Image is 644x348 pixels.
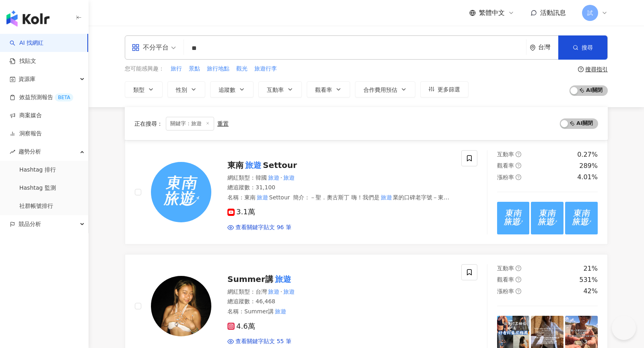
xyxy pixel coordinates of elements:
span: Settour [269,194,290,201]
div: 531% [579,275,598,284]
span: 東南 [227,160,244,170]
a: 商案媒合 [10,112,42,120]
img: post-image [565,202,598,234]
mark: 旅遊 [274,307,287,316]
mark: 旅遊 [244,159,263,172]
button: 性別 [167,81,205,97]
button: 合作費用預估 [355,81,415,97]
a: KOL Avatar東南旅遊Settour網紅類型：韓國旅遊·旅遊總追蹤數：31,100名稱：東南旅遊Settour簡介：－聖．奧古斯丁 嗨！我們是旅遊業的口碑老字號－東南旅遊3.1萬查看關鍵字... [125,140,608,244]
span: 關鍵字：旅遊 [166,117,214,130]
a: 效益預測報告BETA [10,93,73,101]
div: 總追蹤數 ： 46,468 [227,298,452,306]
div: 網紅類型 ： [227,174,452,182]
img: post-image [531,202,563,234]
span: 旅遊行李 [254,65,277,73]
span: question-circle [516,174,521,180]
span: question-circle [516,277,521,282]
button: 更多篩選 [420,81,469,97]
span: question-circle [516,163,521,168]
span: 4.6萬 [227,322,255,331]
mark: 旅遊 [282,173,296,182]
mark: 旅遊 [227,201,241,210]
div: 0.27% [577,150,598,159]
span: 您可能感興趣： [125,65,164,73]
a: Hashtag 監測 [19,184,56,192]
span: 合作費用預估 [363,87,397,93]
div: 42% [583,287,598,296]
span: 追蹤數 [219,87,235,93]
div: 台灣 [538,44,558,51]
span: 互動率 [267,87,284,93]
span: question-circle [516,265,521,271]
span: 性別 [176,87,187,93]
a: 社群帳號排行 [19,202,53,210]
div: 總追蹤數 ： 31,100 [227,184,452,192]
a: Hashtag 排行 [19,166,56,174]
span: 東南 [244,194,256,201]
span: 類型 [133,87,144,93]
span: 趨勢分析 [19,143,41,161]
img: post-image [497,202,530,234]
span: environment [530,45,536,51]
img: KOL Avatar [151,276,211,336]
span: Summer講 [227,274,273,284]
span: 查看關鍵字貼文 55 筆 [235,338,291,346]
button: 旅遊行李 [254,64,277,73]
span: · [281,288,282,295]
span: 互動率 [497,265,514,271]
button: 搜尋 [558,35,607,60]
mark: 旅遊 [273,273,293,286]
mark: 旅遊 [380,193,393,202]
span: Summer講 [244,308,274,315]
span: 3.1萬 [227,208,255,216]
span: question-circle [516,151,521,157]
span: 觀看率 [497,276,514,283]
img: KOL Avatar [151,162,211,222]
span: rise [10,149,15,155]
span: 活動訊息 [540,9,566,17]
button: 互動率 [258,81,302,97]
span: 名稱 ： [227,194,290,201]
button: 旅行地點 [206,64,230,73]
span: question-circle [578,66,584,72]
span: Settour [263,160,297,170]
mark: 旅遊 [267,173,281,182]
span: 漲粉率 [497,288,514,294]
span: 正在搜尋 ： [134,120,163,127]
button: 旅行 [170,64,182,73]
span: 名稱 ： [227,307,287,316]
span: 漲粉率 [497,174,514,180]
span: 業的口碑老字號－東南 [393,194,449,201]
a: 查看關鍵字貼文 96 筆 [227,224,291,232]
span: 觀光 [236,65,248,73]
span: 旅行 [171,65,182,73]
a: searchAI 找網紅 [10,39,43,47]
div: 289% [579,162,598,170]
span: 更多篩選 [438,86,460,93]
a: 找貼文 [10,57,36,65]
span: 景點 [189,65,200,73]
span: 查看關鍵字貼文 96 筆 [235,224,291,232]
mark: 旅遊 [282,287,296,296]
span: question-circle [516,288,521,294]
span: 觀看率 [497,162,514,169]
mark: 旅遊 [256,193,269,202]
button: 景點 [188,64,200,73]
button: 觀光 [236,64,248,73]
div: 網紅類型 ： [227,288,452,296]
div: 21% [583,264,598,273]
span: 搜尋 [582,44,593,51]
div: 4.01% [577,173,598,182]
span: 競品分析 [19,215,41,233]
span: 繁體中文 [479,8,505,17]
span: 韓國 [256,174,267,181]
div: 重置 [217,120,229,127]
button: 追蹤數 [210,81,254,97]
span: 觀看率 [315,87,332,93]
mark: 旅遊 [267,287,281,296]
span: 旅行地點 [207,65,229,73]
span: －聖．奧古斯丁 嗨！我們是 [310,194,379,201]
span: 資源庫 [19,70,35,88]
a: 查看關鍵字貼文 55 筆 [227,338,291,346]
iframe: Help Scout Beacon - Open [612,316,636,340]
